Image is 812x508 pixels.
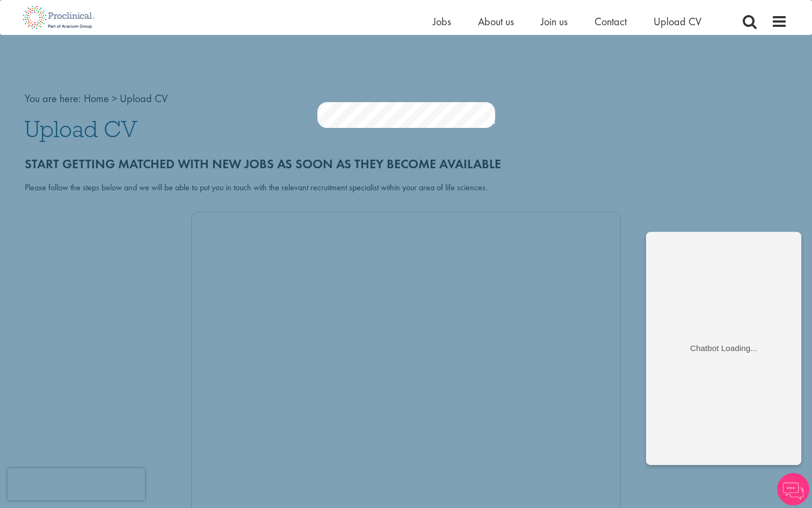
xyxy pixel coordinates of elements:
[595,15,627,28] a: Contact
[541,15,568,28] a: Join us
[777,473,809,505] img: Chatbot
[478,15,514,28] a: About us
[654,15,701,28] a: Upload CV
[482,108,495,129] a: Job search submit button
[52,132,130,143] div: Chatbot Loading...
[433,15,451,28] a: Jobs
